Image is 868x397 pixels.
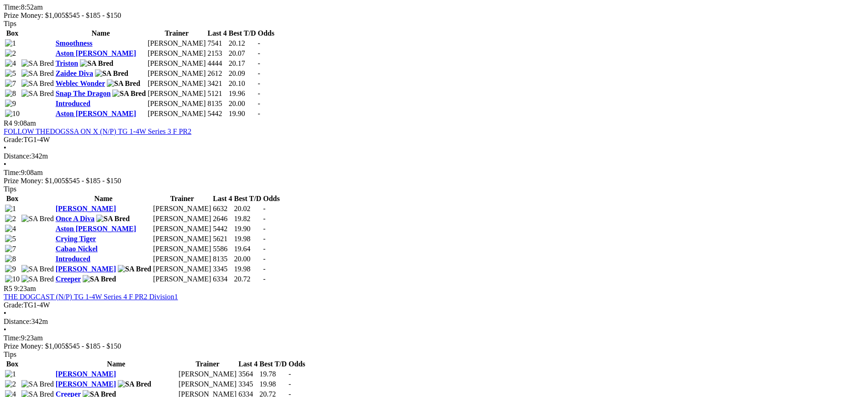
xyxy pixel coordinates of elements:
td: 5621 [212,234,232,243]
img: 2 [5,380,16,388]
img: 5 [5,235,16,243]
img: SA Bred [21,275,54,283]
th: Last 4 [238,360,258,369]
img: SA Bred [21,59,54,68]
td: 5121 [207,89,227,98]
span: • [4,160,6,168]
td: 4444 [207,59,227,68]
span: R5 [4,285,12,292]
span: - [263,235,265,243]
a: Introduced [56,255,90,263]
span: - [263,265,265,273]
a: Crying Tiger [56,235,96,243]
img: 1 [5,205,16,213]
td: 19.98 [259,380,287,389]
th: Trainer [153,194,211,203]
a: [PERSON_NAME] [56,265,116,273]
td: 19.64 [234,244,262,254]
img: SA Bred [21,79,54,88]
a: Smoothness [56,39,93,47]
span: - [258,59,260,67]
td: 20.09 [228,69,257,78]
td: 19.90 [228,109,257,118]
td: [PERSON_NAME] [153,254,211,264]
span: R4 [4,119,12,127]
td: [PERSON_NAME] [147,79,206,88]
img: SA Bred [83,275,116,283]
span: • [4,144,6,152]
td: [PERSON_NAME] [153,214,211,223]
td: 19.98 [234,265,262,274]
a: Aston [PERSON_NAME] [56,225,136,233]
td: [PERSON_NAME] [153,234,211,243]
td: 20.10 [228,79,257,88]
img: SA Bred [80,59,113,68]
td: [PERSON_NAME] [153,204,211,213]
span: Tips [4,185,16,193]
a: Triston [56,59,78,67]
span: - [263,215,265,222]
img: 2 [5,215,16,223]
div: 342m [4,152,864,160]
a: THE DOGCAST (N/P) TG 1-4W Series 4 F PR2 Division1 [4,293,178,301]
img: 2 [5,49,16,58]
span: - [258,110,260,117]
span: • [4,309,6,317]
img: 5 [5,69,16,78]
span: Distance: [4,318,31,325]
th: Name [55,29,147,38]
span: - [263,245,265,253]
td: 5442 [212,224,232,233]
td: 6334 [212,275,232,284]
img: 7 [5,79,16,88]
span: Box [6,195,19,202]
div: Prize Money: $1,005 [4,11,864,20]
th: Trainer [178,360,237,369]
th: Name [55,360,177,369]
img: 4 [5,59,16,68]
td: 8135 [207,99,227,108]
td: 3564 [238,370,258,379]
td: [PERSON_NAME] [147,69,206,78]
span: $545 - $185 - $150 [65,342,121,350]
img: SA Bred [21,265,54,273]
td: 19.98 [234,234,262,243]
img: 4 [5,225,16,233]
div: Prize Money: $1,005 [4,342,864,350]
td: 3345 [212,265,232,274]
td: 20.07 [228,49,257,58]
span: $545 - $185 - $150 [65,177,121,185]
img: SA Bred [21,90,54,98]
th: Odds [263,194,280,203]
img: 1 [5,39,16,48]
td: 3345 [238,380,258,389]
span: - [289,370,291,378]
td: [PERSON_NAME] [147,109,206,118]
div: 342m [4,318,864,326]
img: SA Bred [95,69,128,78]
td: 20.17 [228,59,257,68]
img: 9 [5,100,16,108]
span: Grade: [4,301,24,309]
img: 9 [5,265,16,273]
a: Cabao Nickel [56,245,98,253]
a: [PERSON_NAME] [56,380,116,388]
td: 20.72 [234,275,262,284]
span: Grade: [4,136,24,143]
span: Tips [4,20,16,27]
span: - [258,69,260,77]
img: SA Bred [21,380,54,388]
span: - [263,275,265,283]
span: - [263,205,265,212]
td: 7541 [207,39,227,48]
a: Introduced [56,100,90,107]
td: 19.96 [228,89,257,98]
td: 5586 [212,244,232,254]
img: 1 [5,370,16,378]
img: SA Bred [112,90,146,98]
th: Last 4 [212,194,232,203]
div: TG1-4W [4,301,864,309]
span: - [258,90,260,97]
td: 20.02 [234,204,262,213]
img: 7 [5,245,16,253]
